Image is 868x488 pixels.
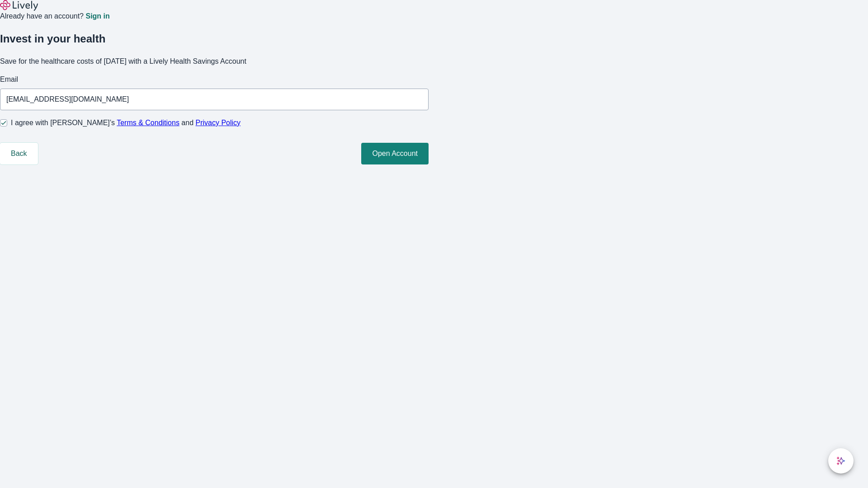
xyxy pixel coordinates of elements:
span: I agree with [PERSON_NAME]’s and [11,117,241,128]
svg: Lively AI Assistant [836,456,845,465]
a: Sign in [85,13,109,20]
a: Privacy Policy [196,119,241,127]
button: chat [828,448,854,474]
button: Open Account [361,143,429,164]
a: Terms & Conditions [117,119,179,127]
